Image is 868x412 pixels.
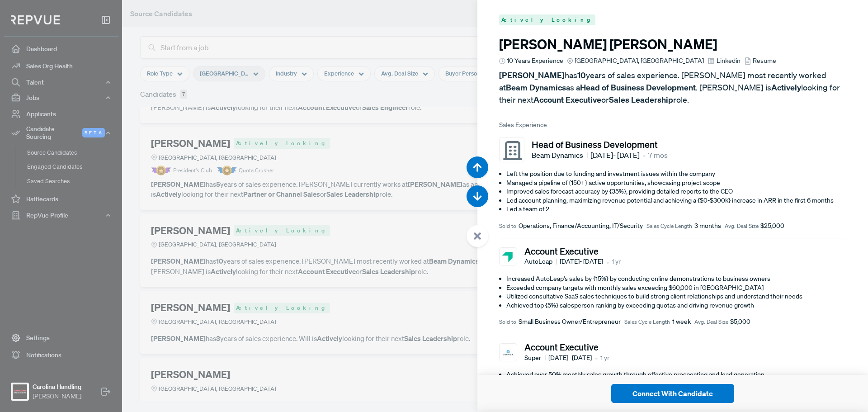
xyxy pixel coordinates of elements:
span: Super [524,353,546,363]
article: • [606,256,609,267]
li: Exceeded company targets with monthly sales exceeding $60,000 in [GEOGRAPHIC_DATA] [506,284,846,293]
span: 3 months [694,221,721,231]
article: • [643,150,646,161]
strong: Account Executive [533,95,601,105]
article: • [595,352,598,363]
strong: [PERSON_NAME] [499,70,565,81]
h3: [PERSON_NAME] [PERSON_NAME] [499,36,846,52]
p: has years of sales experience. [PERSON_NAME] most recently worked at as a . [PERSON_NAME] is look... [499,69,846,106]
span: [DATE] - [DATE] [548,353,592,363]
span: Resume [753,56,776,66]
h5: Account Executive [524,341,609,352]
span: Linkedin [717,56,741,66]
span: AutoLeap [524,257,557,266]
strong: 10 [577,70,586,81]
span: Avg. Deal Size [725,222,759,230]
a: Resume [744,56,776,66]
a: Linkedin [708,56,740,66]
li: Achieved top {5%} salesperson ranking by exceeding quotas and driving revenue growth [506,301,846,310]
span: Avg. Deal Size [694,318,728,326]
span: $25,000 [760,221,784,231]
span: 1 yr [612,257,621,266]
li: Led a team of 2 [506,205,846,214]
img: AutoLeap [500,249,515,264]
h5: Head of Business Development [532,139,668,150]
strong: Head of Business Development [580,82,696,93]
li: Achieved over 50% monthly sales growth through effective prospecting and lead generation [506,370,846,379]
span: Small Business Owner/Entrepreneur [519,317,621,327]
li: Increased AutoLeap's sales by {15%} by conducting online demonstrations to business owners [506,275,846,284]
span: 1 yr [600,353,609,363]
span: 10 Years Experience [507,56,563,66]
span: 1 week [672,317,691,327]
button: Connect With Candidate [611,384,734,403]
span: Beam Dynamics [532,150,588,161]
li: Managed a pipeline of {150+} active opportunities, showcasing project scope [506,179,846,188]
span: Actively Looking [499,14,595,25]
img: Super [500,345,515,360]
span: 7 mos [648,150,668,161]
span: Sales Cycle Length [646,222,692,230]
span: Sales Experience [499,120,846,130]
span: Sales Cycle Length [624,318,670,326]
span: [GEOGRAPHIC_DATA], [GEOGRAPHIC_DATA] [575,56,704,66]
strong: Beam Dynamics [506,82,566,93]
span: Operations, Finance/Accounting, IT/Security [519,221,643,231]
strong: Actively [771,82,801,93]
li: Utilized consultative SaaS sales techniques to build strong client relationships and understand t... [506,292,846,301]
strong: Sales Leadership [609,95,673,105]
span: Sold to [499,222,516,230]
li: Led account planning, maximizing revenue potential and achieving a {$0-$300k} increase in ARR in ... [506,196,846,205]
span: [DATE] - [DATE] [560,257,603,266]
li: Left the position due to funding and investment issues within the company [506,170,846,179]
span: [DATE] - [DATE] [590,150,640,161]
h5: Account Executive [524,246,621,256]
li: Improved sales forecast accuracy by {35%}, providing detailed reports to the CEO [506,187,846,196]
span: $5,000 [730,317,750,327]
span: Sold to [499,318,516,326]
